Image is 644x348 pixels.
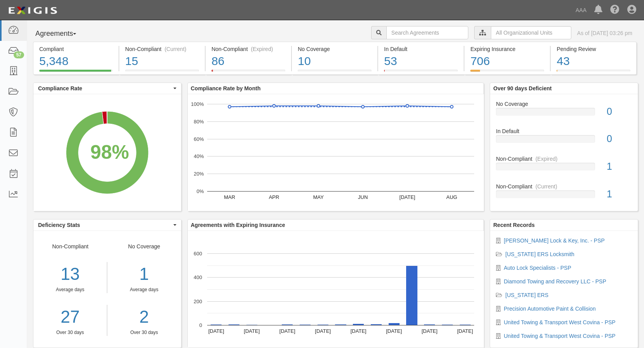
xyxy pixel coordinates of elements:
[125,45,199,53] div: Non-Compliant (Current)
[279,328,295,334] text: [DATE]
[269,194,279,200] text: APR
[206,70,291,76] a: Non-Compliant(Expired)86
[39,45,113,53] div: Compliant
[33,329,107,336] div: Over 30 days
[496,183,632,204] a: Non-Compliant(Current)1
[6,4,59,18] img: logo-5460c22ac91f19d4615b14bd174203de0afe785f0fc80cf4dbbc73dc1793850b.png
[386,328,402,334] text: [DATE]
[315,328,331,334] text: [DATE]
[496,127,632,155] a: In Default0
[378,70,464,76] a: In Default53
[504,278,606,285] a: Diamond Towing and Recovery LLC - PSP
[491,26,571,39] input: All Organizational Units
[536,183,557,190] div: (Current)
[119,70,205,76] a: Non-Compliant(Current)15
[33,305,107,329] a: 27
[107,243,181,336] div: No Coverage
[399,194,415,200] text: [DATE]
[211,53,285,70] div: 86
[504,237,605,244] a: [PERSON_NAME] Lock & Key, Inc. - PSP
[446,194,457,200] text: AUG
[194,171,204,177] text: 20%
[38,221,171,229] span: Deficiency Stats
[39,53,113,70] div: 5,348
[298,45,372,53] div: No Coverage
[457,328,473,334] text: [DATE]
[113,305,175,329] a: 2
[464,70,550,76] a: Expiring Insurance706
[384,45,458,53] div: In Default
[601,132,638,146] div: 0
[196,188,204,194] text: 0%
[191,85,261,91] b: Compliance Rate by Month
[490,100,638,108] div: No Coverage
[33,94,181,211] svg: A chart.
[577,29,632,37] div: As of [DATE] 03:26 pm
[504,265,571,271] a: Auto Lock Specialists - PSP
[536,155,558,163] div: (Expired)
[33,220,181,230] button: Deficiency Stats
[188,231,484,348] svg: A chart.
[194,298,202,304] text: 200
[470,53,544,70] div: 706
[33,262,107,286] div: 13
[164,45,186,53] div: (Current)
[504,333,615,339] a: United Towing & Transport West Covina - PSP
[384,53,458,70] div: 53
[504,319,615,325] a: United Towing & Transport West Covina - PSP
[14,51,24,58] div: 57
[496,100,632,128] a: No Coverage0
[211,45,285,53] div: Non-Compliant (Expired)
[351,328,367,334] text: [DATE]
[358,194,368,200] text: JUN
[386,26,468,39] input: Search Agreements
[490,183,638,190] div: Non-Compliant
[33,83,181,94] button: Compliance Rate
[313,194,324,200] text: MAY
[33,286,107,293] div: Average days
[504,306,596,312] a: Precision Automotive Paint & Collision
[292,70,377,76] a: No Coverage10
[33,70,119,76] a: Compliant5,348
[91,138,129,166] div: 98%
[194,153,204,159] text: 40%
[493,222,535,228] b: Recent Records
[113,329,175,336] div: Over 30 days
[224,194,235,200] text: MAR
[496,155,632,183] a: Non-Compliant(Expired)1
[194,119,204,125] text: 80%
[557,53,630,70] div: 43
[490,155,638,163] div: Non-Compliant
[251,45,273,53] div: (Expired)
[551,70,636,76] a: Pending Review43
[33,26,91,42] button: Agreements
[38,84,171,92] span: Compliance Rate
[188,94,484,211] svg: A chart.
[194,251,202,257] text: 600
[557,45,630,53] div: Pending Review
[610,5,620,15] i: Help Center - Complianz
[298,53,372,70] div: 10
[421,328,437,334] text: [DATE]
[601,160,638,174] div: 1
[572,2,590,18] a: AAA
[191,222,285,228] b: Agreements with Expiring Insurance
[125,53,199,70] div: 15
[113,262,175,286] div: 1
[505,251,574,257] a: [US_STATE] ERS Locksmith
[470,45,544,53] div: Expiring Insurance
[601,105,638,119] div: 0
[113,286,175,293] div: Average days
[199,322,202,328] text: 0
[244,328,260,334] text: [DATE]
[601,187,638,201] div: 1
[490,127,638,135] div: In Default
[33,243,107,336] div: Non-Compliant
[194,274,202,280] text: 400
[493,85,552,91] b: Over 90 days Deficient
[191,101,204,107] text: 100%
